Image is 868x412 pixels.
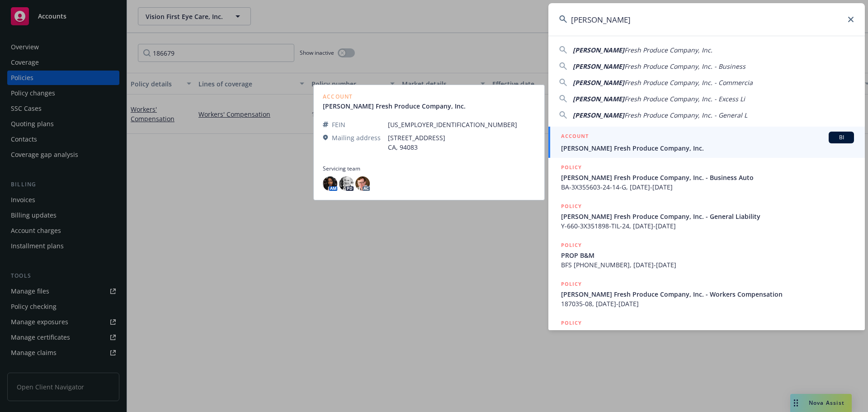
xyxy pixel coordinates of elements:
span: [PERSON_NAME] [573,46,624,54]
h5: POLICY [561,241,582,250]
a: POLICY[PERSON_NAME] Fresh Produce Company, Inc. - Workers Compensation187035-08, [DATE]-[DATE] [548,275,865,313]
span: [PERSON_NAME] Fresh Produce Company, Inc. - Workers Compensation [561,289,854,299]
span: Fresh Produce Company, Inc. - Excess Li [624,95,745,103]
span: [PERSON_NAME] Fresh Produce Company, Inc. - General Liability [561,212,854,221]
h5: POLICY [561,163,582,172]
a: POLICY[PERSON_NAME] Fresh Produce Company, Inc. - Business AutoBA-3X355603-24-14-G, [DATE]-[DATE] [548,158,865,197]
span: BFS [PHONE_NUMBER], [DATE]-[DATE] [561,260,854,270]
span: [PERSON_NAME] [573,111,624,119]
a: POLICYPROP B&MBFS [PHONE_NUMBER], [DATE]-[DATE] [548,236,865,275]
input: Search... [548,3,865,36]
a: POLICY[PERSON_NAME] Fresh Produce Company, Inc. - General LiabilityY-660-3X351898-TIL-24, [DATE]-... [548,197,865,236]
h5: POLICY [561,202,582,211]
span: Fresh Produce Company, Inc. - General L [624,111,747,119]
span: Fresh Produce Company, Inc. - Business [624,62,745,71]
span: [PERSON_NAME] Fresh Produce Company, Inc. [561,143,854,153]
span: BA-3X355603-24-14-G, [DATE]-[DATE] [561,182,854,192]
span: Y-660-3X351898-TIL-24, [DATE]-[DATE] [561,221,854,231]
span: BI [832,133,850,142]
span: 187035-08, [DATE]-[DATE] [561,299,854,308]
span: Fresh Produce Company, Inc. - Commercia [624,78,753,87]
span: [PERSON_NAME] [573,62,624,71]
span: [PERSON_NAME] Fresh Produce Company, Inc. - Commercial Package [561,328,854,338]
h5: POLICY [561,279,582,289]
h5: POLICY [561,318,582,327]
span: [PERSON_NAME] [573,95,624,103]
span: [PERSON_NAME] [573,78,624,87]
a: POLICY[PERSON_NAME] Fresh Produce Company, Inc. - Commercial Package [548,313,865,352]
span: [PERSON_NAME] Fresh Produce Company, Inc. - Business Auto [561,173,854,182]
span: Fresh Produce Company, Inc. [624,46,712,54]
h5: ACCOUNT [561,132,589,142]
span: PROP B&M [561,251,854,260]
a: ACCOUNTBI[PERSON_NAME] Fresh Produce Company, Inc. [548,127,865,158]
